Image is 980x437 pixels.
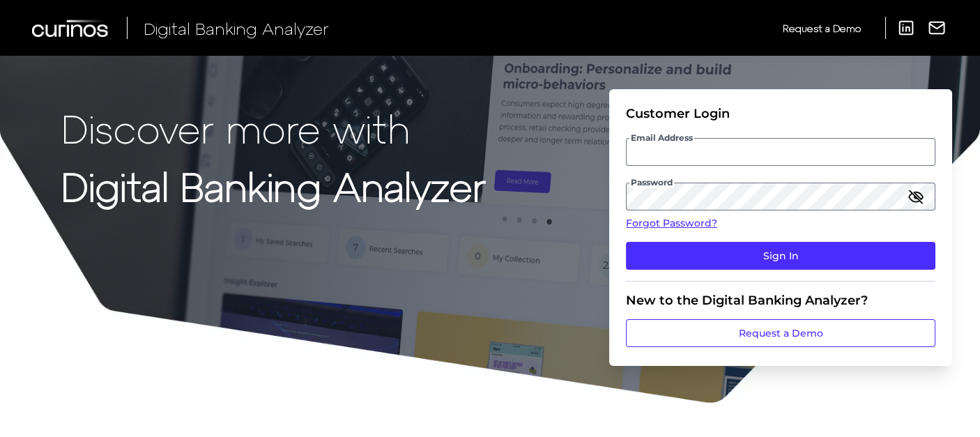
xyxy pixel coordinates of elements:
img: Curinos [32,20,110,37]
button: Sign In [626,242,935,270]
a: Request a Demo [783,17,861,40]
p: Discover more with [61,106,486,150]
div: New to the Digital Banking Analyzer? [626,293,935,308]
span: Password [629,177,674,188]
span: Request a Demo [783,22,861,34]
strong: Digital Banking Analyzer [61,162,486,209]
span: Digital Banking Analyzer [144,18,329,38]
div: Customer Login [626,106,935,121]
span: Email Address [629,132,694,144]
a: Request a Demo [626,319,935,347]
a: Forgot Password? [626,216,935,231]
